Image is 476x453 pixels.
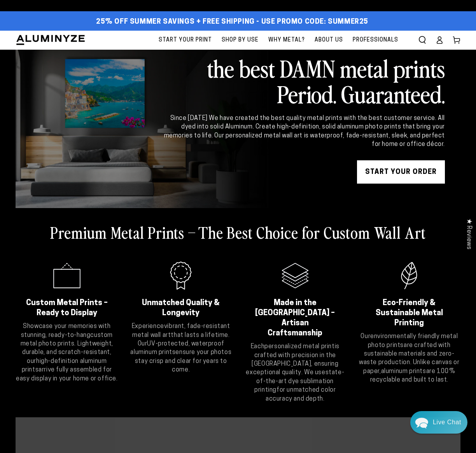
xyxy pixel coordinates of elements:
[140,298,223,318] h2: Unmatched Quality & Longevity
[130,322,233,374] p: Experience that lasts a lifetime. Our ensure your photos stay crisp and clear for years to come.
[163,114,445,149] div: Since [DATE] We have created the best quality metal prints with the best customer service. All dy...
[410,411,467,434] div: Chat widget toggle
[254,298,337,338] h2: Made in the [GEOGRAPHIC_DATA] – Artisan Craftsmanship
[414,31,431,49] summary: Search our site
[433,411,461,434] div: Contact Us Directly
[50,222,426,242] h2: Premium Metal Prints – The Best Choice for Custom Wall Art
[218,31,262,50] a: Shop By Use
[368,298,451,328] h2: Eco-Friendly & Sustainable Metal Printing
[96,18,368,26] span: 25% off Summer Savings + Free Shipping - Use Promo Code: SUMMER25
[349,31,402,50] a: Professionals
[353,35,398,45] span: Professionals
[311,31,347,50] a: About Us
[159,35,212,45] span: Start Your Print
[264,31,309,50] a: Why Metal?
[315,35,343,45] span: About Us
[461,212,476,255] div: Click to open Judge.me floating reviews tab
[254,370,344,393] strong: state-of-the-art dye sublimation printing
[16,322,118,383] p: Showcase your memories with stunning, ready-to-hang . Lightweight, durable, and scratch-resistant...
[358,332,461,384] p: Our are crafted with sustainable materials and zero-waste production. Unlike canvas or paper, are...
[22,358,107,373] strong: high-definition aluminum prints
[132,323,230,338] strong: vibrant, fade-resistant metal wall art
[268,35,305,45] span: Why Metal?
[163,55,445,106] h2: the best DAMN metal prints Period. Guaranteed.
[368,333,458,348] strong: environmentally friendly metal photo prints
[264,344,334,350] strong: personalized metal print
[25,298,108,318] h2: Custom Metal Prints – Ready to Display
[155,31,216,50] a: Start Your Print
[244,342,346,403] p: Each is crafted with precision in the [GEOGRAPHIC_DATA], ensuring exceptional quality. We use for...
[21,332,113,347] strong: custom metal photo prints
[130,341,224,356] strong: UV-protected, waterproof aluminum prints
[357,160,445,184] a: START YOUR Order
[222,35,259,45] span: Shop By Use
[381,368,426,375] strong: aluminum prints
